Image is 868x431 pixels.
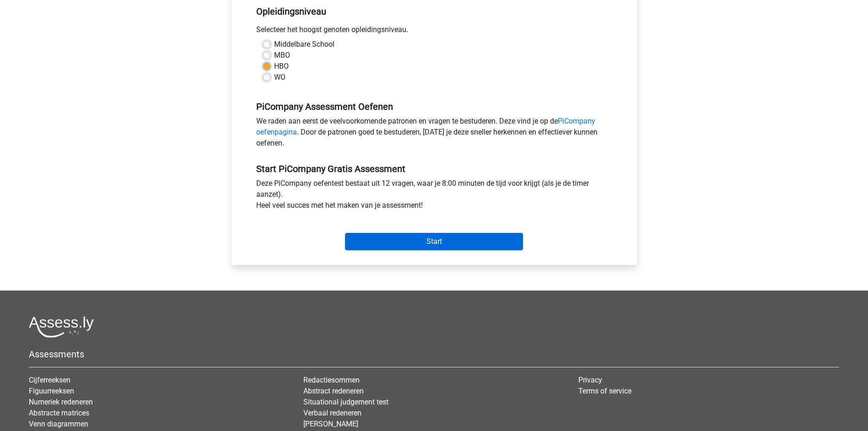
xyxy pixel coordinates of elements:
[303,420,358,428] a: [PERSON_NAME]
[578,387,631,395] a: Terms of service
[303,398,388,406] a: Situational judgement test
[256,2,612,21] h5: Opleidingsniveau
[303,387,364,395] a: Abstract redeneren
[29,349,839,360] h5: Assessments
[29,420,88,428] a: Venn diagrammen
[303,376,360,384] a: Redactiesommen
[274,61,289,72] label: HBO
[29,409,89,417] a: Abstracte matrices
[274,39,334,50] label: Middelbare School
[345,233,523,250] input: Start
[578,376,602,384] a: Privacy
[29,398,93,406] a: Numeriek redeneren
[29,376,70,384] a: Cijferreeksen
[29,316,94,338] img: Assessly logo
[249,116,619,152] div: We raden aan eerst de veelvoorkomende patronen en vragen te bestuderen. Deze vind je op de . Door...
[29,387,74,395] a: Figuurreeksen
[303,409,361,417] a: Verbaal redeneren
[274,50,290,61] label: MBO
[256,163,612,174] h5: Start PiCompany Gratis Assessment
[256,101,612,112] h5: PiCompany Assessment Oefenen
[249,178,619,215] div: Deze PiCompany oefentest bestaat uit 12 vragen, waar je 8:00 minuten de tijd voor krijgt (als je ...
[274,72,286,83] label: WO
[249,24,619,39] div: Selecteer het hoogst genoten opleidingsniveau.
